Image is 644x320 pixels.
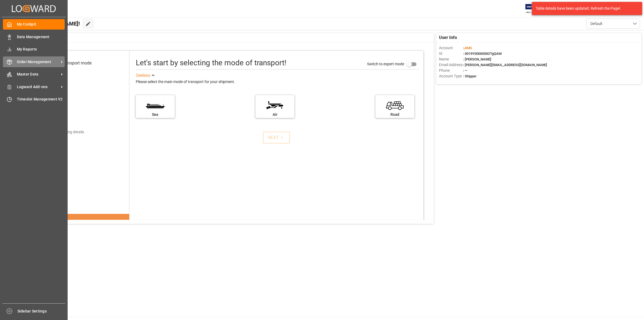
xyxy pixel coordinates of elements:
span: : [PERSON_NAME][EMAIL_ADDRESS][DOMAIN_NAME] [463,63,547,67]
a: Data Management [3,31,65,42]
img: Exertis%20JAM%20-%20Email%20Logo.jpg_1722504956.jpg [525,4,544,13]
span: User Info [439,34,457,41]
span: Logward Add-ons [17,84,59,90]
span: : 0019Y0000050OTgQAM [463,52,502,56]
span: : — [463,69,467,73]
button: NEXT [263,132,290,143]
div: See less [136,72,150,79]
span: My Cockpit [17,21,65,27]
div: Select transport mode [50,60,92,66]
span: Sidebar Settings [17,308,65,314]
span: : Shipper [463,74,477,78]
span: Email Address [439,62,463,68]
div: Please select the main mode of transport for your shipment. [136,79,420,85]
div: NEXT [268,134,284,141]
span: JIMS [464,46,472,50]
span: Id [439,51,463,56]
span: Switch to expert mode [367,62,404,66]
span: Phone [439,68,463,73]
span: Account [439,45,463,51]
span: Master Data [17,71,59,77]
span: Default [590,21,602,27]
a: My Cockpit [3,19,65,30]
div: Air [258,112,292,117]
span: Order Management [17,59,59,65]
a: My Reports [3,44,65,55]
div: Sea [138,112,172,117]
span: Data Management [17,34,65,40]
div: Let's start by selecting the mode of transport! [136,57,286,69]
span: Timeslot Management V2 [17,96,65,102]
span: : [PERSON_NAME] [463,57,491,61]
span: : [463,46,472,50]
span: My Reports [17,46,65,52]
div: Road [378,112,412,117]
div: Add shipping details [50,129,84,135]
a: Timeslot Management V2 [3,94,65,105]
span: Name [439,56,463,62]
button: open menu [586,19,640,29]
span: Account Type [439,73,463,79]
div: Table details have been updated. Refresh the Page!. [536,6,634,11]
